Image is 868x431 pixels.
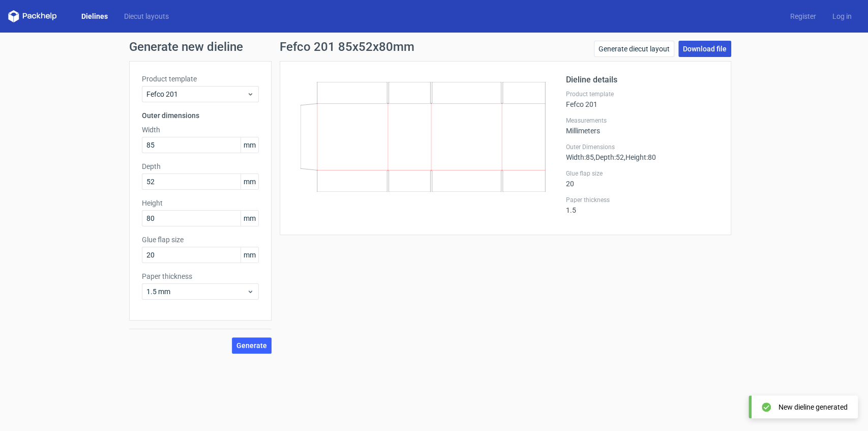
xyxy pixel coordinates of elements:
[142,110,259,121] h3: Outer dimensions
[566,143,719,151] label: Outer Dimensions
[241,174,258,189] span: mm
[142,161,259,171] label: Depth
[566,117,719,125] label: Measurements
[241,247,258,263] span: mm
[566,169,719,188] div: 20
[566,153,594,161] span: Width : 85
[824,11,860,21] a: Log in
[594,41,674,57] a: Generate diecut layout
[566,90,719,108] div: Fefco 201
[73,11,116,21] a: Dielines
[566,169,719,178] label: Glue flap size
[624,153,656,161] span: , Height : 80
[280,41,414,53] h1: Fefco 201 85x52x80mm
[241,211,258,226] span: mm
[566,196,719,204] label: Paper thickness
[142,271,259,281] label: Paper thickness
[678,41,731,57] a: Download file
[142,235,259,245] label: Glue flap size
[566,74,719,86] h2: Dieline details
[129,41,739,53] h1: Generate new dieline
[779,402,848,412] div: New dieline generated
[594,153,624,161] span: , Depth : 52
[116,11,177,21] a: Diecut layouts
[236,342,267,349] span: Generate
[146,286,247,297] span: 1.5 mm
[566,90,719,98] label: Product template
[241,137,258,153] span: mm
[782,11,824,21] a: Register
[146,89,247,99] span: Fefco 201
[232,337,272,354] button: Generate
[142,125,259,135] label: Width
[566,117,719,135] div: Millimeters
[142,74,259,84] label: Product template
[566,196,719,214] div: 1.5
[142,198,259,208] label: Height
